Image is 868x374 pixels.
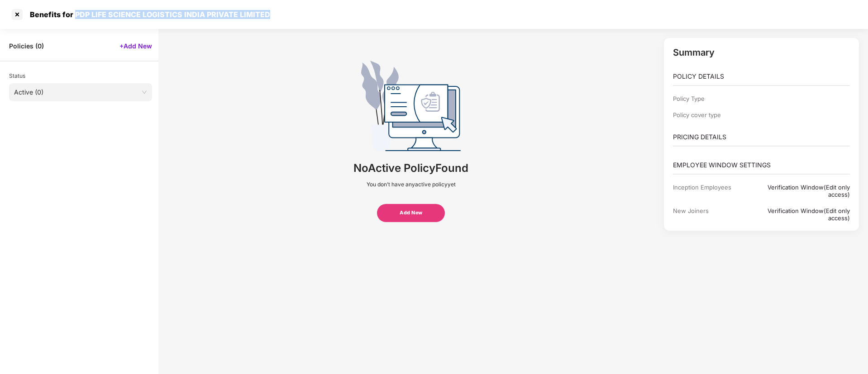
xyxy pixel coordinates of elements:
img: svg+xml;base64,PHN2ZyB4bWxucz0iaHR0cDovL3d3dy53My5vcmcvMjAwMC9zdmciIHdpZHRoPSIyMjAiIGhlaWdodD0iMj... [361,61,461,151]
p: Summary [673,47,850,58]
div: New Joiners [673,207,747,222]
div: Verification Window(Edit only access) [747,184,850,198]
span: +Add New [119,42,152,50]
button: Add New [377,204,445,222]
span: Add New [400,209,423,217]
p: PRICING DETAILS [673,132,850,142]
p: EMPLOYEE WINDOW SETTINGS [673,160,850,170]
p: POLICY DETAILS [673,71,850,81]
div: Inception Employees [673,184,747,198]
span: Status [9,72,25,79]
div: Benefits for PDP LIFE SCIENCE LOGISTICS INDIA PRIVATE LIMITED [24,10,270,19]
span: Active (0) [14,85,147,99]
p: You don’t have any active policy yet [367,181,456,188]
span: Policies ( 0 ) [9,42,44,50]
div: Policy Type [673,95,747,102]
div: No Active Policy Found [353,160,468,176]
div: Verification Window(Edit only access) [747,207,850,222]
div: Policy cover type [673,111,747,118]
